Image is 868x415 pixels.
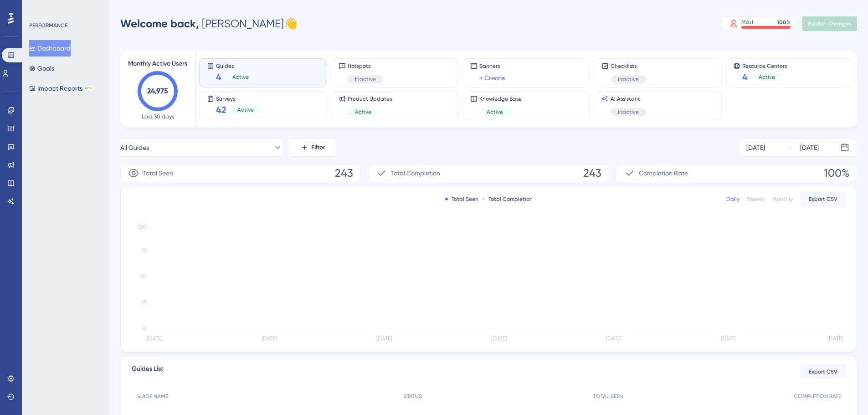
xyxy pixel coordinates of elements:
div: Daily [726,195,740,203]
div: Weekly [747,195,765,203]
tspan: [DATE] [827,335,843,342]
span: 4 [742,71,748,83]
span: 243 [335,166,353,180]
span: Banners [479,62,505,70]
span: GUIDE NAME [136,393,168,400]
span: Active [759,73,775,81]
span: STATUS [404,393,422,400]
span: Monthly Active Users [128,58,187,69]
span: 100% [824,166,849,180]
tspan: 25 [141,299,147,306]
span: Resource Centers [742,62,787,69]
span: Total Completion [390,168,440,179]
span: Active [355,108,371,116]
span: COMPLETION RATE [794,393,841,400]
button: Filter [290,138,335,157]
span: Surveys [216,95,261,102]
a: + Create [479,72,505,83]
div: [DATE] [746,142,765,153]
span: AI Assistant [611,95,646,102]
span: Completion Rate [639,168,688,179]
span: Filter [311,142,325,153]
span: Active [232,73,249,81]
div: Total Seen [445,195,478,203]
span: All Guides [120,142,149,153]
tspan: [DATE] [376,335,392,342]
tspan: 75 [141,247,147,254]
span: Checklists [611,62,646,70]
tspan: [DATE] [491,335,507,342]
tspan: [DATE] [147,335,162,342]
tspan: [DATE] [721,335,736,342]
text: 24,975 [147,87,168,95]
span: 42 [216,103,226,116]
button: Export CSV [800,364,846,379]
button: Goals [29,60,54,77]
div: Monthly [772,195,793,203]
span: Guides List [132,364,163,380]
tspan: 0 [143,325,147,332]
span: Inactive [355,76,376,83]
button: Publish Changes [802,16,857,31]
tspan: [DATE] [262,335,277,342]
span: Export CSV [809,368,837,375]
button: Export CSV [800,192,846,206]
span: Active [487,108,503,116]
span: Inactive [618,76,639,83]
span: Knowledge Base [479,95,522,102]
div: PERFORMANCE [29,22,67,29]
span: Last 30 days [142,113,174,120]
span: 243 [583,166,601,180]
span: Active [237,106,254,113]
span: Inactive [618,108,639,116]
span: TOTAL SEEN [593,393,623,400]
button: All Guides [120,138,282,157]
span: 4 [216,71,221,83]
tspan: [DATE] [606,335,621,342]
div: [PERSON_NAME] 👋 [120,16,298,31]
div: MAU [741,19,753,26]
button: Impact ReportsBETA [29,80,92,97]
div: 100 % [777,19,791,26]
span: Export CSV [809,195,837,203]
span: Publish Changes [808,20,852,27]
span: Hotspots [348,62,383,70]
span: Total Seen [143,168,173,179]
span: Welcome back, [120,17,199,30]
button: Dashboard [29,40,71,56]
tspan: 50 [140,273,147,280]
div: BETA [84,86,92,91]
tspan: 100 [138,224,147,230]
div: [DATE] [800,142,819,153]
span: Product Updates [348,95,392,102]
span: Guides [216,62,256,69]
div: Total Completion [482,195,533,203]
